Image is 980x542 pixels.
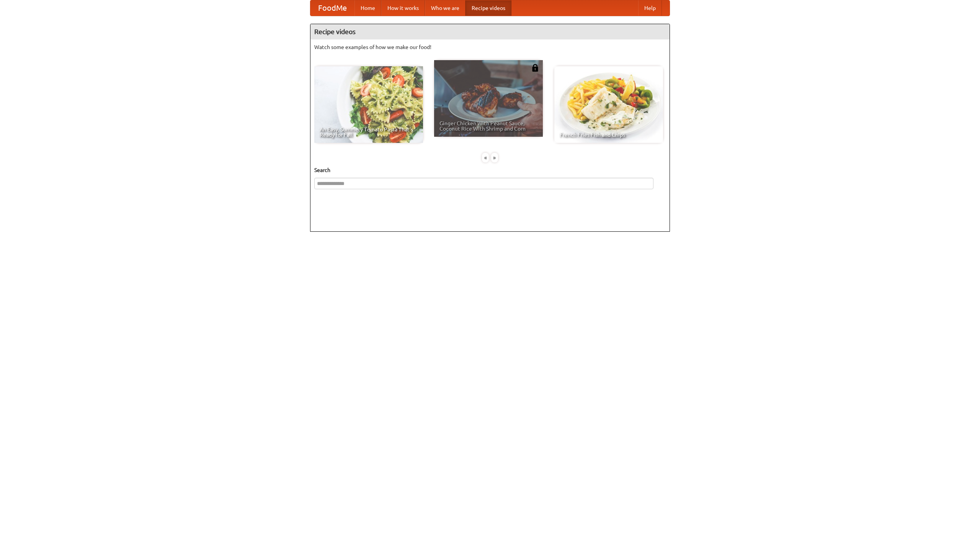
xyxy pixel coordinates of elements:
[425,0,465,16] a: Who we are
[354,0,381,16] a: Home
[310,24,670,39] h4: Recipe videos
[310,0,354,16] a: FoodMe
[314,66,423,143] a: An Easy, Summery Tomato Pasta That's Ready for Fall
[638,0,662,16] a: Help
[482,153,489,162] div: «
[531,64,539,72] img: 483408.png
[554,66,663,143] a: French Fries Fish and Chips
[465,0,511,16] a: Recipe videos
[381,0,425,16] a: How it works
[314,43,666,51] p: Watch some examples of how we make our food!
[491,153,498,162] div: »
[314,166,666,174] h5: Search
[560,132,658,138] span: French Fries Fish and Chips
[320,127,418,138] span: An Easy, Summery Tomato Pasta That's Ready for Fall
